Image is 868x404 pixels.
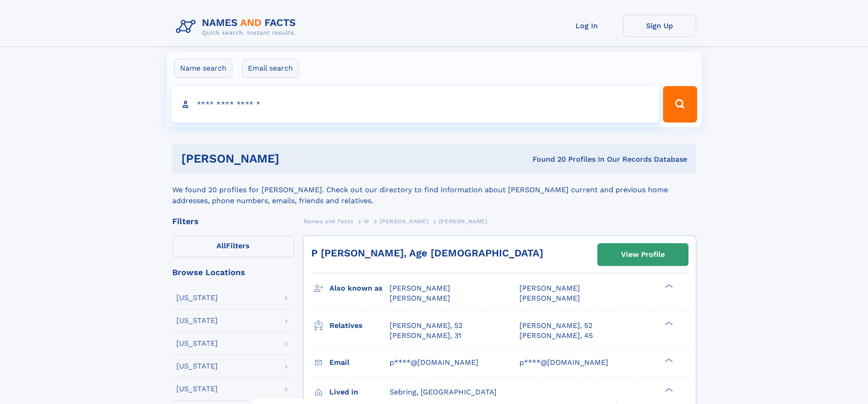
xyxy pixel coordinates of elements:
[663,86,697,123] button: Search Button
[380,215,428,227] a: [PERSON_NAME]
[663,283,673,289] div: ❯
[172,15,303,39] img: Logo Names and Facts
[329,318,390,333] h3: Relatives
[303,215,354,227] a: Names and Facts
[176,363,218,370] div: [US_STATE]
[390,321,462,331] a: [PERSON_NAME], 52
[390,294,450,302] span: [PERSON_NAME]
[329,281,390,296] h3: Also known as
[176,317,218,324] div: [US_STATE]
[329,384,390,400] h3: Lived in
[519,331,593,341] a: [PERSON_NAME], 45
[176,294,218,302] div: [US_STATE]
[329,355,390,370] h3: Email
[519,294,580,302] span: [PERSON_NAME]
[663,357,673,363] div: ❯
[311,247,543,259] a: P [PERSON_NAME], Age [DEMOGRAPHIC_DATA]
[519,321,592,331] a: [PERSON_NAME], 52
[216,241,226,250] span: All
[621,244,665,265] div: View Profile
[172,235,294,257] label: Filters
[663,387,673,393] div: ❯
[181,153,406,164] h1: [PERSON_NAME]
[598,244,688,266] a: View Profile
[519,284,580,292] span: [PERSON_NAME]
[174,59,232,78] label: Name search
[176,385,218,393] div: [US_STATE]
[171,86,659,123] input: search input
[172,217,294,225] div: Filters
[364,215,370,227] a: W
[390,388,497,396] span: Sebring, [GEOGRAPHIC_DATA]
[390,284,450,292] span: [PERSON_NAME]
[406,154,687,164] div: Found 20 Profiles In Our Records Database
[390,331,461,341] a: [PERSON_NAME], 31
[242,59,299,78] label: Email search
[172,268,294,276] div: Browse Locations
[172,174,696,206] div: We found 20 profiles for [PERSON_NAME]. Check out our directory to find information about [PERSON...
[663,320,673,326] div: ❯
[380,218,428,225] span: [PERSON_NAME]
[623,15,696,37] a: Sign Up
[439,218,488,225] span: [PERSON_NAME]
[176,340,218,347] div: [US_STATE]
[550,15,623,37] a: Log In
[364,218,370,225] span: W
